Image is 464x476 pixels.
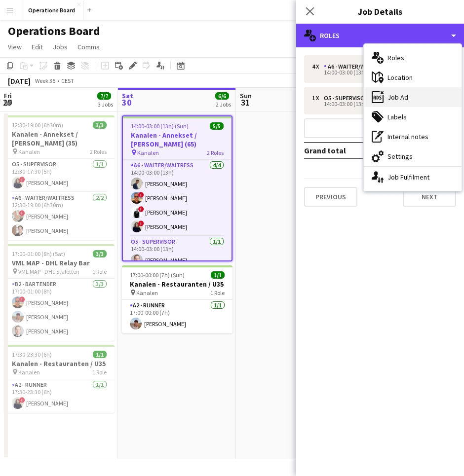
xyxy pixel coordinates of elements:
[312,102,438,107] div: 14:00-03:00 (13h)
[92,368,107,376] span: 1 Role
[92,268,107,275] span: 1 Role
[215,92,229,100] span: 6/6
[364,68,462,87] div: Location
[8,76,31,86] div: [DATE]
[136,289,158,296] span: Kanalen
[18,148,40,155] span: Kanalen
[138,192,144,198] span: !
[364,107,462,127] div: Labels
[122,265,232,333] app-job-card: 17:00-00:00 (7h) (Sun)1/1Kanalen - Restauranten / U35 Kanalen1 RoleA2 - RUNNER1/117:00-00:00 (7h)...
[53,42,68,51] span: Jobs
[74,40,104,53] a: Comms
[49,40,72,53] a: Jobs
[216,101,231,108] div: 2 Jobs
[19,397,25,403] span: !
[77,42,100,51] span: Comms
[20,0,83,20] button: Operations Board
[19,296,25,302] span: !
[211,271,225,279] span: 1/1
[4,279,115,341] app-card-role: B2 - BARTENDER3/317:00-01:00 (8h)![PERSON_NAME][PERSON_NAME][PERSON_NAME]
[93,121,107,129] span: 3/3
[12,351,52,358] span: 17:30-23:30 (6h)
[403,187,456,207] button: Next
[2,97,12,108] span: 29
[123,236,232,270] app-card-role: O5 - SUPERVISOR1/114:00-03:00 (13h)[PERSON_NAME]
[122,115,232,261] app-job-card: 14:00-03:00 (13h) (Sun)5/5Kanalen - Annekset / [PERSON_NAME] (65) Kanalen2 RolesA6 - WAITER/WAITR...
[12,250,65,257] span: 17:00-01:00 (8h) (Sat)
[304,187,357,207] button: Previous
[19,177,25,183] span: !
[304,118,456,138] button: Add role
[324,95,372,102] div: O5 - SUPERVISOR
[137,149,159,156] span: Kanalen
[4,91,12,100] span: Fri
[240,91,252,100] span: Sun
[8,24,100,38] h1: Operations Board
[210,289,225,296] span: 1 Role
[364,146,462,166] div: Settings
[18,268,79,275] span: VML MAP - DHL Stafetten
[123,160,232,236] app-card-role: A6 - WAITER/WAITRESS4/414:00-03:00 (13h)[PERSON_NAME]![PERSON_NAME]![PERSON_NAME]![PERSON_NAME]
[33,77,57,84] span: Week 35
[4,244,115,341] app-job-card: 17:00-01:00 (8h) (Sat)3/3VML MAP - DHL Relay Bar VML MAP - DHL Stafetten1 RoleB2 - BARTENDER3/317...
[28,40,47,53] a: Edit
[90,148,107,155] span: 2 Roles
[4,130,115,147] h3: Kanalen - Annekset / [PERSON_NAME] (35)
[364,87,462,107] div: Job Ad
[97,92,111,100] span: 7/7
[4,192,115,240] app-card-role: A6 - WAITER/WAITRESS2/212:30-19:00 (6h30m)![PERSON_NAME][PERSON_NAME]
[312,95,324,102] div: 1 x
[122,280,232,289] h3: Kanalen - Restauranten / U35
[138,220,144,226] span: !
[312,63,324,70] div: 4 x
[364,48,462,68] div: Roles
[304,143,394,158] td: Grand total
[123,131,232,148] h3: Kanalen - Annekset / [PERSON_NAME] (65)
[12,121,63,129] span: 12:30-19:00 (6h30m)
[93,250,107,257] span: 3/3
[207,149,224,156] span: 2 Roles
[19,210,25,216] span: !
[238,97,252,108] span: 31
[18,368,40,376] span: Kanalen
[122,300,232,333] app-card-role: A2 - RUNNER1/117:00-00:00 (7h)[PERSON_NAME]
[122,91,133,100] span: Sat
[32,42,43,51] span: Edit
[8,42,22,51] span: View
[324,63,391,70] div: A6 - WAITER/WAITRESS
[312,70,438,75] div: 14:00-03:00 (13h)
[364,127,462,146] div: Internal notes
[4,159,115,192] app-card-role: O5 - SUPERVISOR1/112:30-17:30 (5h)![PERSON_NAME]
[93,351,107,358] span: 1/1
[4,345,115,413] app-job-card: 17:30-23:30 (6h)1/1Kanalen - Restauranten / U35 Kanalen1 RoleA2 - RUNNER1/117:30-23:30 (6h)![PERS...
[296,5,464,18] h3: Job Details
[131,122,189,130] span: 14:00-03:00 (13h) (Sun)
[130,271,185,279] span: 17:00-00:00 (7h) (Sun)
[4,359,115,368] h3: Kanalen - Restauranten / U35
[4,258,115,267] h3: VML MAP - DHL Relay Bar
[4,40,26,53] a: View
[4,115,115,240] app-job-card: 12:30-19:00 (6h30m)3/3Kanalen - Annekset / [PERSON_NAME] (35) Kanalen2 RolesO5 - SUPERVISOR1/112:...
[138,206,144,212] span: !
[4,379,115,413] app-card-role: A2 - RUNNER1/117:30-23:30 (6h)![PERSON_NAME]
[364,167,462,187] div: Job Fulfilment
[98,101,113,108] div: 3 Jobs
[61,77,74,84] div: CEST
[120,97,133,108] span: 30
[210,122,224,130] span: 5/5
[296,24,464,47] div: Roles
